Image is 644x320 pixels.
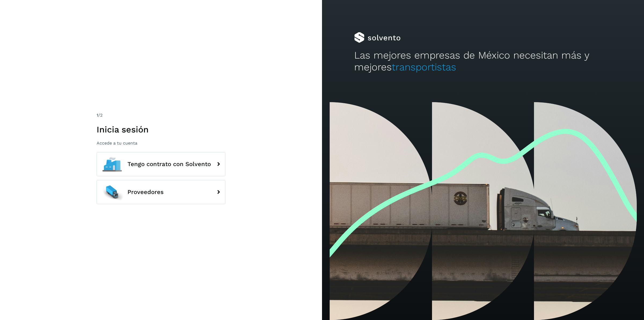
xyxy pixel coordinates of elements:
[354,49,612,73] h2: Las mejores empresas de México necesitan más y mejores
[97,180,225,204] button: Proveedores
[97,113,98,118] span: 1
[97,141,225,146] p: Accede a tu cuenta
[127,161,211,167] span: Tengo contrato con Solvento
[127,189,164,195] span: Proveedores
[97,112,225,118] div: /2
[97,124,225,135] h1: Inicia sesión
[392,61,456,73] span: transportistas
[97,152,225,176] button: Tengo contrato con Solvento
